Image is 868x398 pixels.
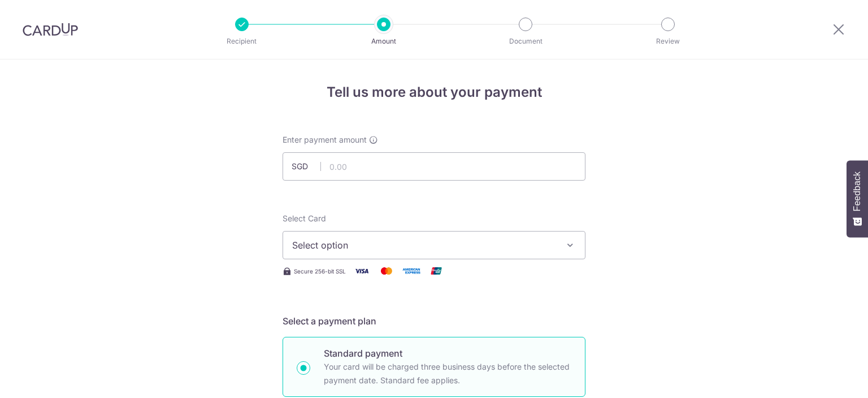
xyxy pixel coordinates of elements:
[425,264,448,278] img: Union Pay
[283,231,585,259] button: Select option
[283,314,585,328] h5: Select a payment plan
[324,346,571,360] p: Standard payment
[484,36,567,47] p: Document
[342,36,426,47] p: Amount
[283,82,585,102] h4: Tell us more about your payment
[350,264,373,278] img: Visa
[200,36,284,47] p: Recipient
[852,172,862,211] span: Feedback
[324,360,571,387] p: Your card will be charged three business days before the selected payment date. Standard fee appl...
[375,264,398,278] img: Mastercard
[283,134,367,145] span: Enter payment amount
[292,161,321,172] span: SGD
[796,364,857,392] iframe: Opens a widget where you can find more information
[847,160,868,237] button: Feedback - Show survey
[283,213,326,223] span: translation missing: en.payables.payment_networks.credit_card.summary.labels.select_card
[23,23,78,36] img: CardUp
[294,267,346,276] span: Secure 256-bit SSL
[400,264,423,278] img: American Express
[283,152,585,181] input: 0.00
[626,36,710,47] p: Review
[292,238,555,252] span: Select option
